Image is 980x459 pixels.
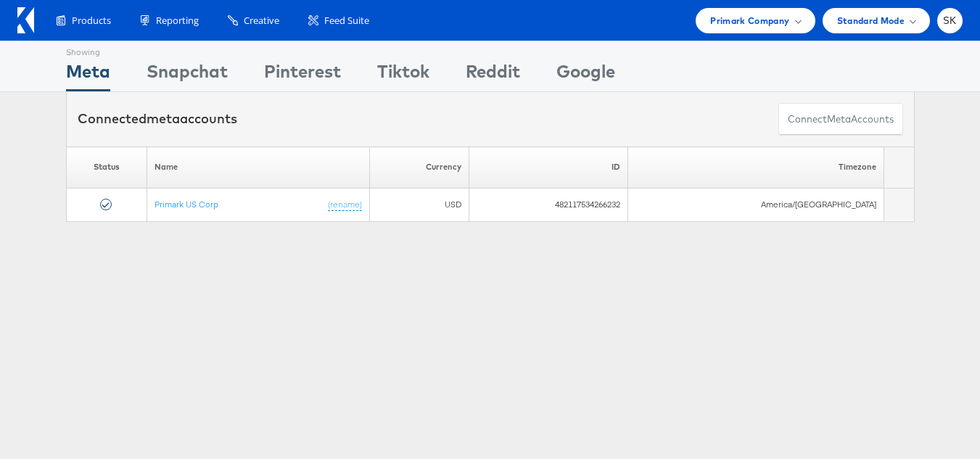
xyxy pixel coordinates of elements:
[156,14,199,28] span: Reporting
[627,146,884,188] th: Timezone
[155,198,218,209] a: Primark US Corp
[710,13,789,28] span: Primark Company
[556,59,615,91] div: Google
[778,103,903,136] button: ConnectmetaAccounts
[627,188,884,221] td: America/[GEOGRAPHIC_DATA]
[66,59,110,91] div: Meta
[78,109,237,128] div: Connected accounts
[469,146,627,188] th: ID
[324,14,369,28] span: Feed Suite
[72,14,111,28] span: Products
[147,110,180,127] span: meta
[943,16,957,25] span: SK
[264,59,341,91] div: Pinterest
[369,146,469,188] th: Currency
[827,112,851,126] span: meta
[147,146,369,188] th: Name
[469,188,627,221] td: 482117534266232
[837,13,905,28] span: Standard Mode
[369,188,469,221] td: USD
[147,59,228,91] div: Snapchat
[328,198,362,210] a: (rename)
[377,59,429,91] div: Tiktok
[244,14,279,28] span: Creative
[66,146,147,188] th: Status
[66,41,110,59] div: Showing
[466,59,520,91] div: Reddit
